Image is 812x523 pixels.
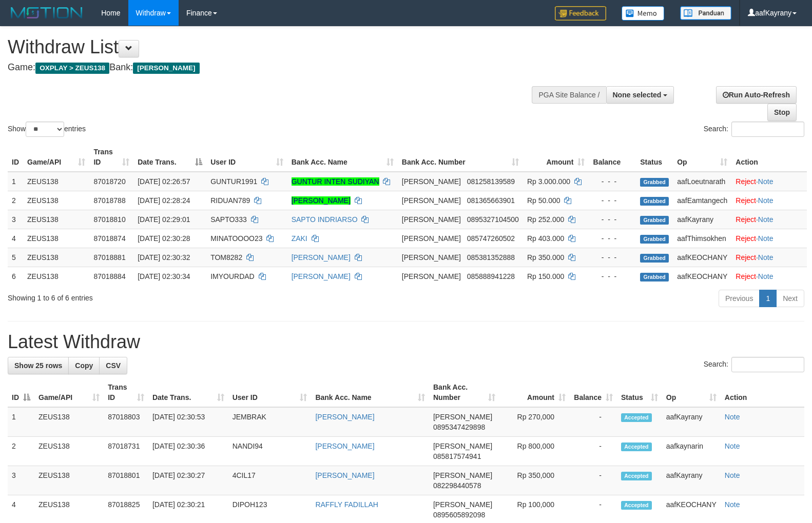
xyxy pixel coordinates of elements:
td: aafKEOCHANY [673,248,731,267]
th: Op: activate to sort column ascending [662,378,721,407]
div: - - - [593,233,632,244]
td: aafKayrany [662,466,721,495]
td: 4 [8,229,23,248]
span: [PERSON_NAME] [402,234,461,243]
h1: Withdraw List [8,37,531,57]
td: aafkaynarin [662,437,721,466]
td: · [731,172,807,191]
span: [PERSON_NAME] [402,177,461,186]
a: Reject [736,177,756,186]
div: PGA Site Balance / [532,86,606,104]
span: MINATOOOO23 [210,234,262,243]
label: Show entries [8,122,86,137]
h4: Game: Bank: [8,63,531,73]
td: ZEUS138 [34,407,104,437]
td: JEMBRAK [228,407,312,437]
th: Game/API: activate to sort column ascending [34,378,104,407]
th: Bank Acc. Name: activate to sort column ascending [311,378,429,407]
span: 87018884 [93,272,125,280]
th: Op: activate to sort column ascending [673,143,731,172]
td: · [731,210,807,229]
td: ZEUS138 [23,191,89,210]
td: [DATE] 02:30:27 [148,466,228,495]
a: [PERSON_NAME] [315,471,374,479]
span: GUNTUR1991 [210,177,257,186]
th: Balance: activate to sort column ascending [570,378,617,407]
span: CSV [106,361,121,370]
span: Rp 50.000 [527,196,560,205]
a: 1 [759,290,777,307]
span: Copy 085747260502 to clipboard [467,234,515,243]
td: ZEUS138 [23,229,89,248]
img: panduan.png [680,6,731,20]
td: aafKayrany [673,210,731,229]
a: [PERSON_NAME] [315,413,374,421]
span: OXPLAY > ZEUS138 [35,63,109,74]
div: - - - [593,195,632,206]
td: 3 [8,210,23,229]
a: Copy [68,357,100,374]
td: [DATE] 02:30:53 [148,407,228,437]
label: Search: [704,357,804,372]
span: [PERSON_NAME] [433,442,492,450]
a: Reject [736,272,756,280]
td: aafEamtangech [673,191,731,210]
td: 2 [8,191,23,210]
td: 1 [8,407,34,437]
a: Previous [719,290,760,307]
th: User ID: activate to sort column ascending [206,143,287,172]
th: Action [721,378,804,407]
span: Rp 150.000 [527,272,564,280]
span: 87018720 [93,177,125,186]
button: None selected [606,86,674,104]
td: · [731,248,807,267]
h1: Latest Withdraw [8,332,804,352]
a: [PERSON_NAME] [292,253,351,261]
span: [PERSON_NAME] [402,272,461,280]
th: Amount: activate to sort column ascending [499,378,570,407]
td: 4CIL17 [228,466,312,495]
th: Trans ID: activate to sort column ascending [104,378,148,407]
th: Status [636,143,673,172]
th: Action [731,143,807,172]
a: Note [725,442,740,450]
span: [PERSON_NAME] [402,253,461,261]
span: Grabbed [640,197,669,206]
td: ZEUS138 [23,172,89,191]
td: 3 [8,466,34,495]
span: Rp 403.000 [527,234,564,243]
td: aafKEOCHANY [673,267,731,286]
td: 5 [8,248,23,267]
span: None selected [613,91,662,99]
span: Copy 081365663901 to clipboard [467,196,515,205]
span: [PERSON_NAME] [433,413,492,421]
td: ZEUS138 [34,437,104,466]
a: [PERSON_NAME] [292,196,351,205]
div: Showing 1 to 6 of 6 entries [8,289,331,303]
a: Note [725,500,740,509]
a: Next [776,290,804,307]
a: RAFFLY FADILLAH [315,500,378,509]
span: Rp 350.000 [527,253,564,261]
a: Note [758,196,774,205]
a: [PERSON_NAME] [292,272,351,280]
span: [PERSON_NAME] [402,215,461,224]
a: Reject [736,196,756,205]
td: 87018803 [104,407,148,437]
td: aafLoeutnarath [673,172,731,191]
span: [DATE] 02:30:34 [138,272,190,280]
input: Search: [731,357,804,372]
td: [DATE] 02:30:36 [148,437,228,466]
div: - - - [593,214,632,225]
span: [PERSON_NAME] [133,63,199,74]
td: aafKayrany [662,407,721,437]
span: Copy 085817574941 to clipboard [433,452,481,460]
a: Show 25 rows [8,357,69,374]
span: Copy [75,361,93,370]
a: Note [758,177,774,186]
span: Show 25 rows [14,361,62,370]
a: Note [725,471,740,479]
td: · [731,191,807,210]
th: Balance [589,143,636,172]
th: Bank Acc. Number: activate to sort column ascending [398,143,523,172]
